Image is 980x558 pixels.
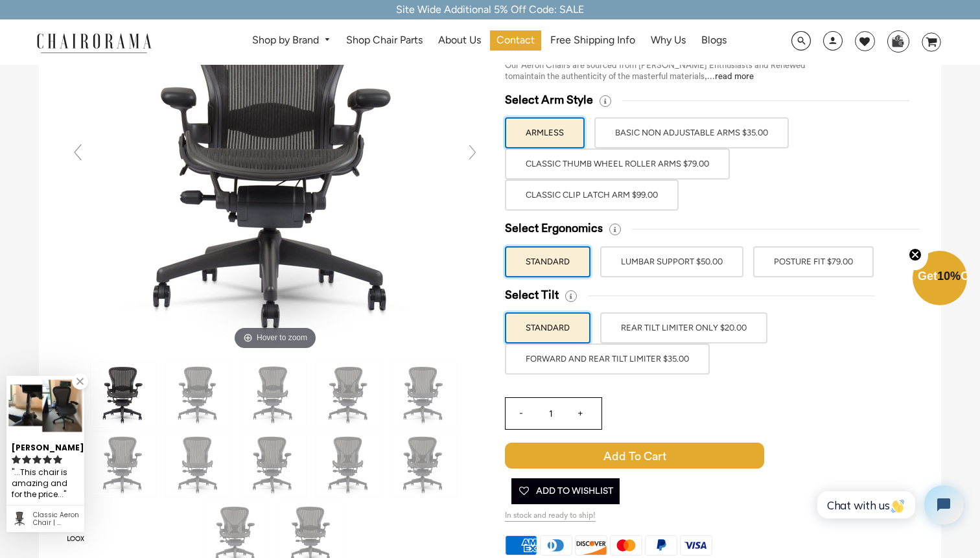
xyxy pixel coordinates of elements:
[888,31,908,51] img: WhatsApp_Image_2024-07-12_at_16.23.01.webp
[22,455,31,464] svg: rating icon full
[241,432,306,497] img: Herman Miller Classic Aeron Chair | Black | Size B (Renewed) - chairorama
[80,152,469,164] a: Hover to zoom
[432,30,487,51] a: About Us
[505,117,585,148] label: ARMLESS
[565,398,596,429] input: +
[518,478,613,504] span: Add To Wishlist
[600,312,767,343] label: REAR TILT LIMITER ONLY $20.00
[241,362,306,427] img: Herman Miller Classic Aeron Chair | Black | Size B (Renewed) - chairorama
[32,455,41,464] svg: rating icon full
[340,30,429,51] a: Shop Chair Parts
[937,270,961,283] span: 10%
[91,362,156,427] img: Herman Miller Classic Aeron Chair | Black | Size B (Renewed) - chairorama
[391,362,456,427] img: Herman Miller Classic Aeron Chair | Black | Size B (Renewed) - chairorama
[505,246,590,277] label: STANDARD
[544,30,642,51] a: Free Shipping Info
[53,455,62,464] svg: rating icon full
[12,455,21,464] svg: rating icon full
[644,30,692,51] a: Why Us
[391,432,456,497] img: Herman Miller Classic Aeron Chair | Black | Size B (Renewed) - chairorama
[505,180,679,211] label: Classic Clip Latch Arm $99.00
[43,455,52,464] svg: rating icon full
[316,432,381,497] img: Herman Miller Classic Aeron Chair | Black | Size B (Renewed) - chairorama
[505,148,730,180] label: Classic Thumb Wheel Roller Arms $79.00
[715,72,754,80] a: read more
[505,443,792,469] button: Add to Cart
[12,466,79,502] div: ...This chair is amazing and for the price it was worth having to tighten a single Torx bolt....
[505,221,603,236] span: Select Ergonomics
[511,478,620,504] button: Add To Wishlist
[438,34,481,47] span: About Us
[600,246,743,277] label: LUMBAR SUPPORT $50.00
[12,437,79,454] div: [PERSON_NAME]
[490,30,541,51] a: Contact
[651,34,686,47] span: Why Us
[91,432,156,497] img: Herman Miller Classic Aeron Chair | Black | Size B (Renewed) - chairorama
[913,252,967,307] div: Get10%OffClose teaser
[33,511,79,527] div: Classic Aeron Chair | Black | Size B (Renewed)
[701,34,727,47] span: Blogs
[316,362,381,427] img: Herman Miller Classic Aeron Chair | Black | Size B (Renewed) - chairorama
[29,31,159,54] img: chairorama
[594,117,789,148] label: BASIC NON ADJUSTABLE ARMS $35.00
[505,312,590,343] label: STANDARD
[505,443,764,469] span: Add to Cart
[214,30,764,54] nav: DesktopNavigation
[513,72,754,80] span: maintain the authenticity of the masterful materials,...
[166,362,231,427] img: Herman Miller Classic Aeron Chair | Black | Size B (Renewed) - chairorama
[166,432,231,497] img: Herman Miller Classic Aeron Chair | Black | Size B (Renewed) - chairorama
[506,398,537,429] input: -
[803,474,974,535] iframe: Tidio Chat
[346,34,423,47] span: Shop Chair Parts
[902,240,928,270] button: Close teaser
[550,34,635,47] span: Free Shipping Info
[918,270,977,283] span: Get Off
[505,288,559,303] span: Select Tilt
[505,511,596,522] span: In stock and ready to ship!
[695,30,733,51] a: Blogs
[6,376,84,436] img: Kevin K. review of Classic Aeron Chair | Black | Size B (Renewed)
[496,34,535,47] span: Contact
[753,246,874,277] label: POSTURE FIT $79.00
[505,343,710,375] label: FORWARD AND REAR TILT LIMITER $35.00
[246,30,337,51] a: Shop by Brand
[505,93,593,108] span: Select Arm Style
